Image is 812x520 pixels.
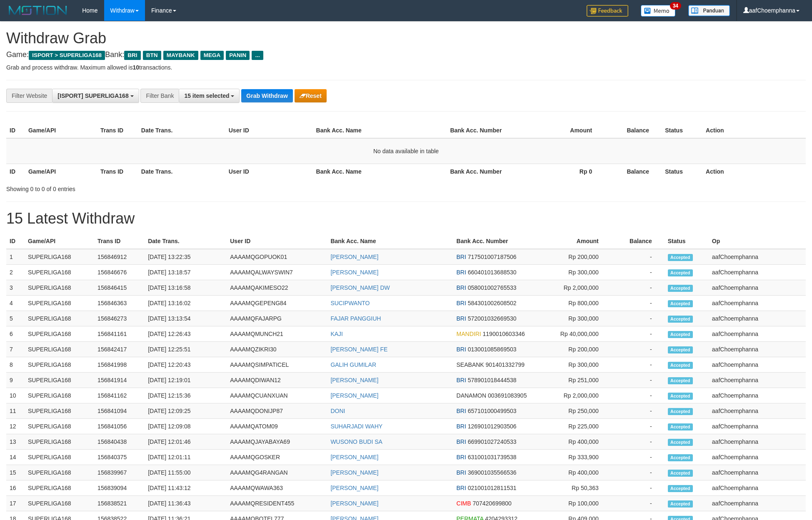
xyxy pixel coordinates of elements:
h4: Game: Bank: [6,51,806,59]
span: Accepted [668,470,693,477]
span: BRI [457,254,466,260]
td: SUPERLIGA168 [25,249,94,265]
img: Button%20Memo.svg [641,5,676,17]
td: - [611,434,665,450]
td: Rp 300,000 [531,311,611,326]
td: aafChoemphanna [709,249,806,265]
td: - [611,496,665,511]
th: Amount [519,123,605,138]
a: SUHARJADI WAHY [330,423,382,430]
td: AAAAMQJAYABAYA69 [227,434,327,450]
td: 4 [6,296,25,311]
td: 7 [6,342,25,357]
td: 156841094 [94,403,145,419]
td: Rp 400,000 [531,465,611,480]
p: Grab and process withdraw. Maximum allowed is transactions. [6,63,806,72]
span: Copy 1190010603346 to clipboard [483,331,525,337]
a: WUSONO BUDI SA [330,438,382,445]
td: Rp 250,000 [531,403,611,419]
span: Copy 003691083905 to clipboard [488,392,527,399]
td: Rp 2,000,000 [531,388,611,403]
div: Filter Bank [140,89,179,103]
a: GALIH GUMILAR [330,361,376,368]
a: FAJAR PANGGIUH [330,315,381,322]
span: Copy 657101000499503 to clipboard [468,408,517,414]
td: 17 [6,496,25,511]
span: Accepted [668,439,693,446]
th: Rp 0 [519,164,605,179]
td: aafChoemphanna [709,388,806,403]
span: Accepted [668,254,693,261]
th: User ID [225,164,313,179]
td: aafChoemphanna [709,434,806,450]
td: - [611,480,665,496]
th: ID [6,234,25,249]
span: BRI [457,454,466,460]
span: [ISPORT] SUPERLIGA168 [57,92,128,99]
span: BRI [457,408,466,414]
td: Rp 100,000 [531,496,611,511]
span: Accepted [668,300,693,307]
td: [DATE] 11:43:12 [145,480,227,496]
a: [PERSON_NAME] [330,485,378,491]
th: Bank Acc. Number [453,234,531,249]
span: Copy 660401013688530 to clipboard [468,269,517,276]
span: Copy 021001012811531 to clipboard [468,485,517,491]
td: Rp 300,000 [531,265,611,280]
span: BRI [457,423,466,430]
td: AAAAMQCUANXUAN [227,388,327,403]
td: 156838521 [94,496,145,511]
td: aafChoemphanna [709,280,806,296]
td: 156840375 [94,450,145,465]
td: 156842417 [94,342,145,357]
span: PANIN [226,51,250,60]
td: 156839967 [94,465,145,480]
td: aafChoemphanna [709,265,806,280]
td: [DATE] 12:19:01 [145,373,227,388]
span: BRI [457,377,466,383]
th: Trans ID [97,164,138,179]
td: 9 [6,373,25,388]
span: BRI [457,438,466,445]
th: Action [702,123,806,138]
td: No data available in table [6,138,806,164]
td: Rp 300,000 [531,357,611,373]
td: SUPERLIGA168 [25,357,94,373]
td: Rp 50,363 [531,480,611,496]
td: SUPERLIGA168 [25,419,94,434]
span: BRI [457,346,466,353]
a: KAJI [330,331,343,337]
th: Date Trans. [138,123,225,138]
span: Accepted [668,454,693,461]
a: [PERSON_NAME] [330,269,378,276]
td: aafChoemphanna [709,450,806,465]
td: SUPERLIGA168 [25,450,94,465]
td: - [611,465,665,480]
span: Accepted [668,316,693,323]
span: BRI [457,469,466,476]
th: Date Trans. [145,234,227,249]
span: Accepted [668,408,693,415]
td: SUPERLIGA168 [25,265,94,280]
td: - [611,280,665,296]
td: aafChoemphanna [709,311,806,326]
td: AAAAMQFAJARPG [227,311,327,326]
button: Grab Withdraw [241,89,292,102]
a: DONI [330,408,345,414]
button: Reset [295,89,327,102]
h1: Withdraw Grab [6,30,806,47]
th: Status [662,164,702,179]
h1: 15 Latest Withdraw [6,210,806,227]
th: Game/API [25,123,97,138]
td: 16 [6,480,25,496]
td: AAAAMQSIMPATICEL [227,357,327,373]
td: - [611,311,665,326]
td: Rp 40,000,000 [531,326,611,342]
td: SUPERLIGA168 [25,296,94,311]
td: Rp 800,000 [531,296,611,311]
td: 156846415 [94,280,145,296]
td: 156839094 [94,480,145,496]
img: Feedback.jpg [587,5,628,17]
td: Rp 225,000 [531,419,611,434]
th: Balance [611,234,665,249]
